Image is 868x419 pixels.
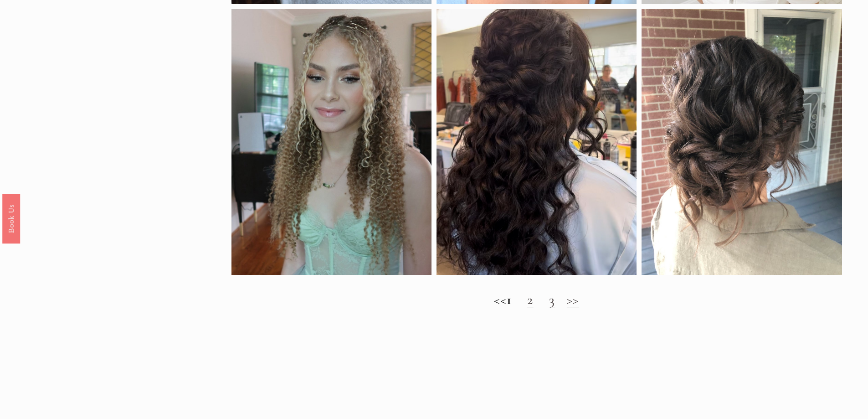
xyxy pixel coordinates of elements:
[507,291,512,308] strong: 1
[231,292,842,308] h2: <<
[527,291,534,308] a: 2
[2,193,20,243] a: Book Us
[567,291,579,308] a: >>
[549,291,555,308] a: 3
